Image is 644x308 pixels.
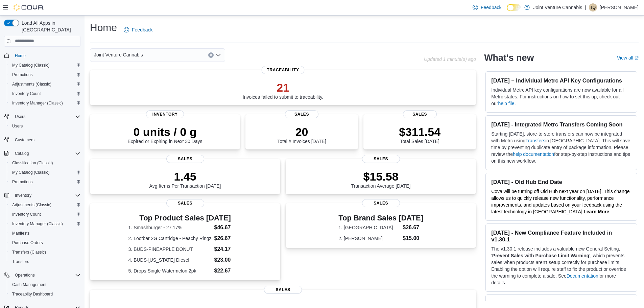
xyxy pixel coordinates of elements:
span: Customers [15,137,34,143]
span: Operations [15,273,35,278]
dt: 1. Smashburger - 27.17% [128,224,212,231]
div: Avg Items Per Transaction [DATE] [149,170,221,189]
span: Traceability [262,66,305,74]
span: Home [12,51,80,60]
span: Users [9,122,80,130]
button: Manifests [7,229,83,238]
h2: What's new [484,52,534,63]
span: Cash Management [9,281,80,289]
button: Transfers (Classic) [7,247,83,257]
span: Feedback [132,26,152,33]
span: Inventory Manager (Classic) [9,220,80,228]
button: Adjustments (Classic) [7,79,83,89]
span: Joint Venture Cannabis [94,51,143,59]
a: Customers [12,136,37,144]
p: Joint Venture Cannabis [533,3,582,11]
span: Transfers (Classic) [12,250,46,255]
p: 1.45 [149,170,221,183]
input: Dark Mode [507,4,521,11]
a: View allExternal link [617,55,639,61]
dd: $22.67 [214,267,242,275]
span: Traceabilty Dashboard [12,291,53,297]
span: My Catalog (Classic) [12,170,50,175]
span: Sales [264,286,302,294]
button: Traceabilty Dashboard [7,289,83,299]
button: Promotions [7,70,83,79]
a: Promotions [9,71,35,79]
dd: $26.67 [403,223,423,232]
span: Inventory Manager (Classic) [12,100,63,106]
span: Inventory Count [12,91,41,96]
p: | [585,3,586,11]
a: My Catalog (Classic) [9,61,52,69]
a: Inventory Manager (Classic) [9,220,66,228]
span: Adjustments (Classic) [12,202,51,208]
p: The v1.30.1 release includes a valuable new General Setting, ' ', which prevents sales when produ... [491,245,631,286]
div: Terrence Quarles [589,3,597,11]
a: Transfers [525,138,545,143]
span: Purchase Orders [9,239,80,247]
a: My Catalog (Classic) [9,168,52,176]
a: Adjustments (Classic) [9,80,54,88]
a: Transfers (Classic) [9,248,49,256]
div: Expired or Expiring in Next 30 Days [128,125,202,144]
span: Users [15,114,25,119]
span: Classification (Classic) [9,159,80,167]
button: Catalog [1,149,83,158]
button: Clear input [208,52,214,58]
span: Sales [362,155,400,163]
dd: $23.00 [214,256,242,264]
div: Total Sales [DATE] [399,125,440,144]
span: Home [15,53,26,58]
dd: $15.00 [403,234,423,242]
h3: Top Product Sales [DATE] [128,214,242,222]
a: Inventory Count [9,90,44,98]
button: Adjustments (Classic) [7,200,83,210]
span: Transfers [12,259,29,264]
button: Users [12,113,28,121]
span: Inventory Count [9,90,80,98]
button: Inventory Count [7,89,83,98]
p: [PERSON_NAME] [600,3,639,11]
span: Inventory [15,193,31,198]
a: Feedback [470,1,504,14]
a: Documentation [567,273,598,279]
button: Customers [1,135,83,145]
button: My Catalog (Classic) [7,61,83,70]
dd: $24.17 [214,245,242,253]
span: Catalog [12,149,80,158]
span: Purchase Orders [12,240,43,245]
span: Manifests [9,229,80,237]
span: Adjustments (Classic) [12,81,51,87]
span: Inventory Count [9,210,80,218]
img: Cova [14,4,44,11]
span: My Catalog (Classic) [9,61,80,69]
span: Inventory Count [12,212,41,217]
p: $311.54 [399,125,440,139]
span: Load All Apps in [GEOGRAPHIC_DATA] [19,20,80,33]
a: Inventory Manager (Classic) [9,99,66,107]
a: Learn More [584,209,609,214]
span: Cova will be turning off Old Hub next year on [DATE]. This change allows us to quickly release ne... [491,189,629,214]
a: Users [9,122,25,130]
a: Promotions [9,178,35,186]
button: Catalog [12,149,31,158]
p: 20 [277,125,326,139]
button: Inventory Manager (Classic) [7,219,83,229]
p: 21 [243,81,324,94]
button: Promotions [7,177,83,187]
span: Traceabilty Dashboard [9,290,80,298]
span: Promotions [12,72,33,77]
button: Home [1,51,83,61]
a: help documentation [513,151,554,157]
a: Feedback [121,23,155,37]
p: Starting [DATE], store-to-store transfers can now be integrated with Metrc using in [GEOGRAPHIC_D... [491,131,631,164]
a: help file [498,101,514,106]
button: Operations [12,271,38,279]
p: Individual Metrc API key configurations are now available for all Metrc states. For instructions ... [491,87,631,107]
h1: Home [90,21,117,34]
button: Inventory Count [7,210,83,219]
dd: $46.67 [214,223,242,232]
